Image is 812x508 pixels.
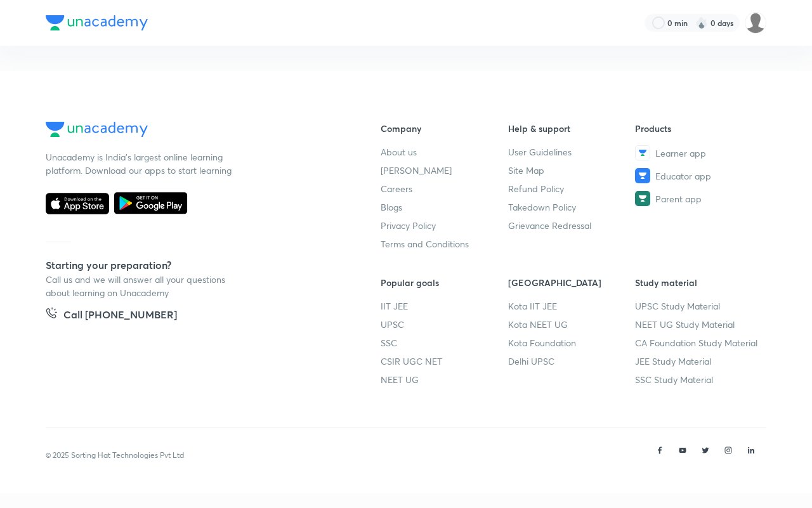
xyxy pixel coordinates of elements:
[508,299,636,313] a: Kota IIT JEE
[635,355,763,368] a: JEE Study Material
[508,336,636,349] a: Kota Foundation
[46,257,340,273] h5: Starting your preparation?
[381,318,508,331] a: UPSC
[381,299,508,313] a: IIT JEE
[381,219,508,232] a: Privacy Policy
[635,191,650,206] img: Parent app
[695,16,708,29] img: streak
[381,355,508,368] a: CSIR UGC NET
[381,122,508,135] h6: Company
[635,373,763,386] a: SSC Study Material
[635,145,650,160] img: Learner app
[508,318,636,331] a: Kota NEET UG
[635,276,763,289] h6: Study material
[508,164,636,177] a: Site Map
[381,182,412,195] span: Careers
[46,15,148,30] img: Company Logo
[635,168,763,183] a: Educator app
[381,373,508,386] a: NEET UG
[508,276,636,289] h6: [GEOGRAPHIC_DATA]
[46,122,340,140] a: Company Logo
[381,164,508,177] a: [PERSON_NAME]
[381,182,508,195] a: Careers
[381,200,508,214] a: Blogs
[508,145,636,159] a: User Guidelines
[655,147,706,160] span: Learner app
[635,336,763,349] a: CA Foundation Study Material
[635,168,650,183] img: Educator app
[46,273,236,299] p: Call us and we will answer all your questions about learning on Unacademy
[508,355,636,368] a: Delhi UPSC
[635,191,763,206] a: Parent app
[508,122,636,135] h6: Help & support
[508,219,636,232] a: Grievance Redressal
[508,182,636,195] a: Refund Policy
[46,450,184,461] p: © 2025 Sorting Hat Technologies Pvt Ltd
[46,122,148,137] img: Company Logo
[381,237,508,251] a: Terms and Conditions
[655,169,711,183] span: Educator app
[655,192,702,205] span: Parent app
[381,276,508,289] h6: Popular goals
[381,145,508,159] a: About us
[46,307,177,325] a: Call [PHONE_NUMBER]
[63,307,177,325] h5: Call [PHONE_NUMBER]
[635,299,763,313] a: UPSC Study Material
[635,318,763,331] a: NEET UG Study Material
[46,150,236,177] p: Unacademy is India’s largest online learning platform. Download our apps to start learning
[508,200,636,214] a: Takedown Policy
[745,12,766,34] img: renuka
[635,122,763,135] h6: Products
[381,336,508,349] a: SSC
[635,145,763,160] a: Learner app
